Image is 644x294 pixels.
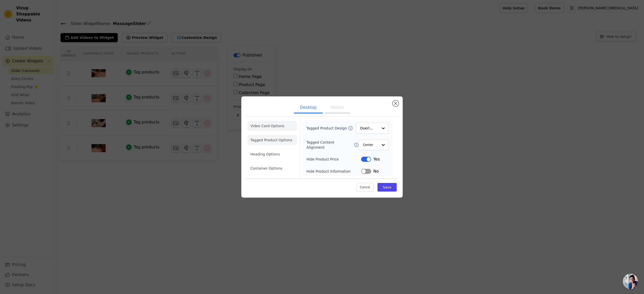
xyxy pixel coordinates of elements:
[306,169,361,174] label: Hide Product Information
[623,274,638,289] div: Open chat
[247,135,297,145] li: Tagged Product Options
[393,100,399,106] button: Close modal
[247,163,297,173] li: Container Options
[247,121,297,131] li: Video Card Options
[373,168,379,174] span: No
[373,156,380,162] span: Yes
[357,183,373,192] button: Cancel
[306,140,354,150] label: Tagged Content Alignment
[325,102,350,114] button: Mobile
[377,183,397,192] button: Save
[247,149,297,159] li: Heading Options
[306,126,348,131] label: Tagged Product Design
[294,102,323,114] button: Desktop
[306,157,361,162] label: Hide Product Price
